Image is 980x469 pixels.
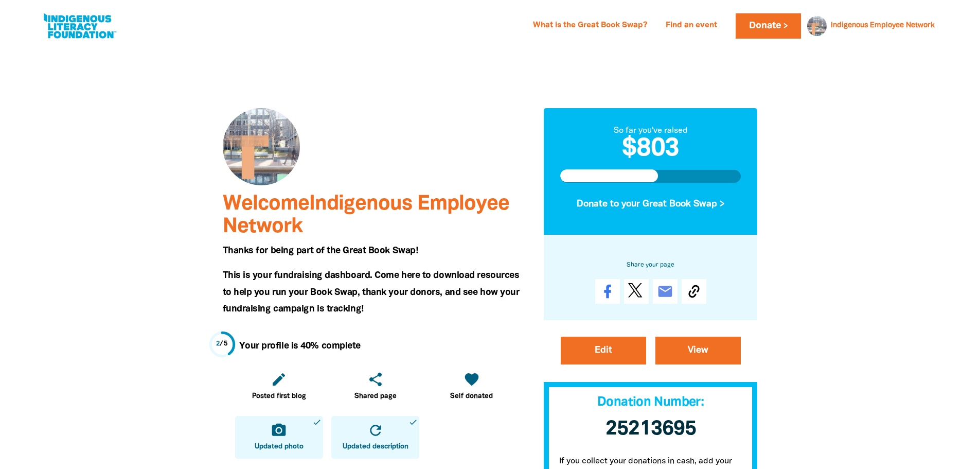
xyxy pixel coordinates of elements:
a: Edit [561,337,646,364]
a: Indigenous Employee Network [831,22,935,29]
i: edit [271,371,287,388]
a: Post [624,279,649,304]
i: favorite [464,371,480,388]
span: Shared page [354,391,397,402]
a: Find an event [660,18,723,34]
span: Posted first blog [252,391,306,402]
div: So far you've raised [560,125,741,137]
span: 2 [216,341,220,347]
i: done [408,418,418,427]
h6: Share your page [560,259,741,271]
span: This is your fundraising dashboard. Come here to download resources to help you run your Book Swa... [223,271,520,313]
span: 25213695 [605,420,696,439]
a: email [653,279,678,304]
button: Donate to your Great Book Swap > [560,190,741,218]
a: Donate [736,13,800,39]
span: Donation Number: [597,396,704,408]
div: / 5 [216,339,228,349]
a: Share [595,279,620,304]
i: share [367,371,384,388]
a: refreshUpdated descriptiondone [331,416,419,459]
i: done [312,418,322,427]
a: editPosted first blog [235,365,323,408]
span: Thanks for being part of the Great Book Swap! [223,247,418,255]
i: camera_alt [271,422,287,439]
i: email [657,283,673,300]
span: Updated photo [255,442,304,452]
span: Updated description [343,442,408,452]
button: Copy Link [682,279,706,304]
a: camera_altUpdated photodone [235,416,323,459]
span: Welcome Indigenous Employee Network [223,195,509,236]
a: View [655,337,741,364]
h2: $803 [560,137,741,162]
strong: Your profile is 40% complete [239,342,361,350]
a: shareShared page [331,365,419,408]
span: Self donated [450,391,493,402]
a: favoriteSelf donated [427,365,515,408]
a: What is the Great Book Swap? [527,18,653,34]
i: refresh [367,422,384,439]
